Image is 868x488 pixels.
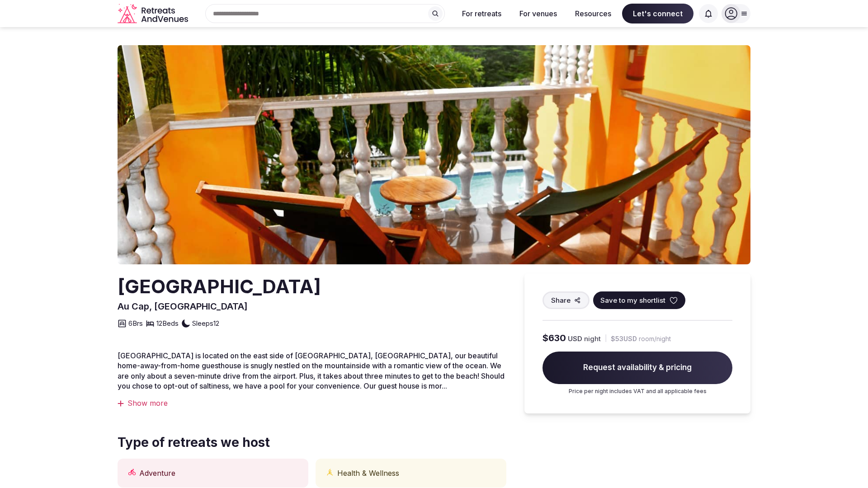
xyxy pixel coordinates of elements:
div: Show more [118,398,506,408]
button: Share [542,291,590,309]
span: Share [551,296,571,305]
button: For venues [512,4,564,23]
span: night [584,334,601,343]
button: Resources [568,4,618,23]
a: Visit the homepage [118,4,190,24]
span: room/night [639,334,671,343]
span: Save to my shortlist [600,296,665,305]
span: Let's connect [622,4,693,23]
div: | [604,333,607,343]
span: 12 Beds [156,319,179,328]
span: Au Cap, [GEOGRAPHIC_DATA] [118,301,248,312]
button: Save to my shortlist [593,291,685,309]
p: Price per night includes VAT and all applicable fees [542,388,732,395]
h2: [GEOGRAPHIC_DATA] [118,273,321,300]
span: 6 Brs [128,319,143,328]
span: $630 [542,332,566,344]
span: USD [568,334,582,343]
span: Sleeps 12 [192,319,219,328]
span: Type of retreats we host [118,434,270,451]
button: For retreats [455,4,509,23]
span: Request availability & pricing [542,352,732,384]
img: Venue cover photo [118,45,750,264]
span: $53 USD [611,334,637,343]
svg: Retreats and Venues company logo [118,4,190,24]
span: [GEOGRAPHIC_DATA] is located on the east side of [GEOGRAPHIC_DATA], [GEOGRAPHIC_DATA], our beauti... [118,351,505,390]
